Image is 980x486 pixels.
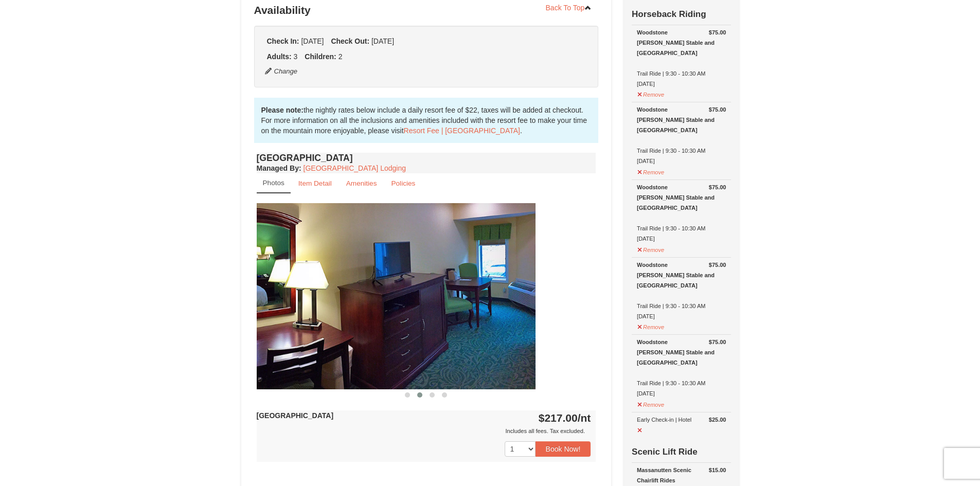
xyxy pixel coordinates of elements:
[709,465,726,475] strong: $15.00
[267,52,292,61] strong: Adults:
[539,412,591,424] strong: $217.00
[709,27,726,38] strong: $75.00
[264,66,298,77] button: Change
[304,164,406,172] a: [GEOGRAPHIC_DATA] Lodging
[709,182,726,192] strong: $75.00
[371,37,394,45] span: [DATE]
[632,412,731,438] td: Early Check-in | Hotel
[637,465,726,485] div: Massanutten Scenic Chairlift Rides
[305,52,336,61] strong: Children:
[257,164,299,172] span: Managed By
[637,87,665,100] button: Remove
[536,441,591,457] button: Book Now!
[637,182,726,213] div: Woodstone [PERSON_NAME] Stable and [GEOGRAPHIC_DATA]
[637,27,726,89] div: Trail Ride | 9:30 - 10:30 AM [DATE]
[257,164,301,172] strong: :
[709,337,726,347] strong: $75.00
[637,182,726,244] div: Trail Ride | 9:30 - 10:30 AM [DATE]
[709,104,726,115] strong: $75.00
[578,412,591,424] span: /nt
[637,319,665,332] button: Remove
[637,104,726,166] div: Trail Ride | 9:30 - 10:30 AM [DATE]
[637,337,726,399] div: Trail Ride | 9:30 - 10:30 AM [DATE]
[637,242,665,255] button: Remove
[637,337,726,368] div: Woodstone [PERSON_NAME] Stable and [GEOGRAPHIC_DATA]
[331,37,369,45] strong: Check Out:
[709,415,726,425] strong: $25.00
[637,260,726,291] div: Woodstone [PERSON_NAME] Stable and [GEOGRAPHIC_DATA]
[637,165,665,177] button: Remove
[254,98,599,143] div: the nightly rates below include a daily resort fee of $22, taxes will be added at checkout. For m...
[340,173,384,193] a: Amenities
[632,447,698,457] strong: Scenic Lift Ride
[637,27,726,58] div: Woodstone [PERSON_NAME] Stable and [GEOGRAPHIC_DATA]
[196,203,536,389] img: 18876286-39-50e6e3c6.jpg
[338,52,343,61] span: 2
[257,411,334,420] strong: [GEOGRAPHIC_DATA]
[632,9,706,19] strong: Horseback Riding
[404,127,520,135] a: Resort Fee | [GEOGRAPHIC_DATA]
[637,104,726,135] div: Woodstone [PERSON_NAME] Stable and [GEOGRAPHIC_DATA]
[384,173,422,193] a: Policies
[267,37,299,45] strong: Check In:
[261,106,304,114] strong: Please note:
[263,179,284,187] small: Photos
[298,179,332,187] small: Item Detail
[257,173,291,193] a: Photos
[294,52,298,61] span: 3
[301,37,324,45] span: [DATE]
[391,179,415,187] small: Policies
[637,397,665,410] button: Remove
[346,179,377,187] small: Amenities
[257,153,596,163] h4: [GEOGRAPHIC_DATA]
[292,173,338,193] a: Item Detail
[709,260,726,270] strong: $75.00
[637,260,726,321] div: Trail Ride | 9:30 - 10:30 AM [DATE]
[257,426,591,436] div: Includes all fees. Tax excluded.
